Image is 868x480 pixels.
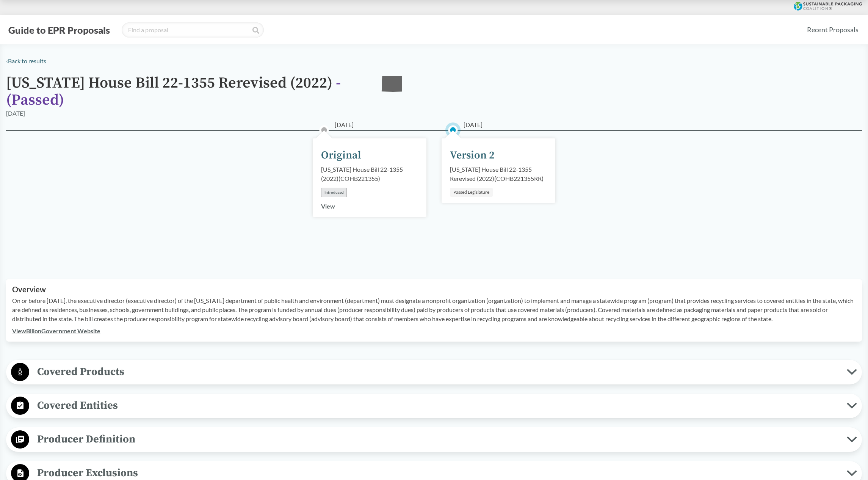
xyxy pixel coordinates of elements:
[450,165,547,183] div: [US_STATE] House Bill 22-1355 Rerevised (2022) ( COHB221355RR )
[29,363,847,380] span: Covered Products
[9,430,859,449] button: Producer Definition
[12,327,100,334] a: ViewBillonGovernment Website
[321,202,335,210] a: View
[6,24,112,36] button: Guide to EPR Proposals
[6,57,46,64] a: ‹Back to results
[321,165,418,183] div: [US_STATE] House Bill 22-1355 (2022) ( COHB221355 )
[122,22,264,38] input: Find a proposal
[450,188,493,197] div: Passed Legislature
[6,109,25,118] div: [DATE]
[450,147,495,163] div: Version 2
[29,397,847,414] span: Covered Entities
[9,362,859,382] button: Covered Products
[12,285,856,294] h2: Overview
[464,120,483,129] span: [DATE]
[6,74,341,110] span: - ( Passed )
[29,431,847,448] span: Producer Definition
[335,120,354,129] span: [DATE]
[12,296,856,323] p: On or before [DATE], the executive director (executive director) of the [US_STATE] department of ...
[321,147,361,163] div: Original
[6,75,370,109] h1: [US_STATE] House Bill 22-1355 Rerevised (2022)
[804,21,862,38] a: Recent Proposals
[321,188,347,197] div: Introduced
[9,396,859,416] button: Covered Entities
